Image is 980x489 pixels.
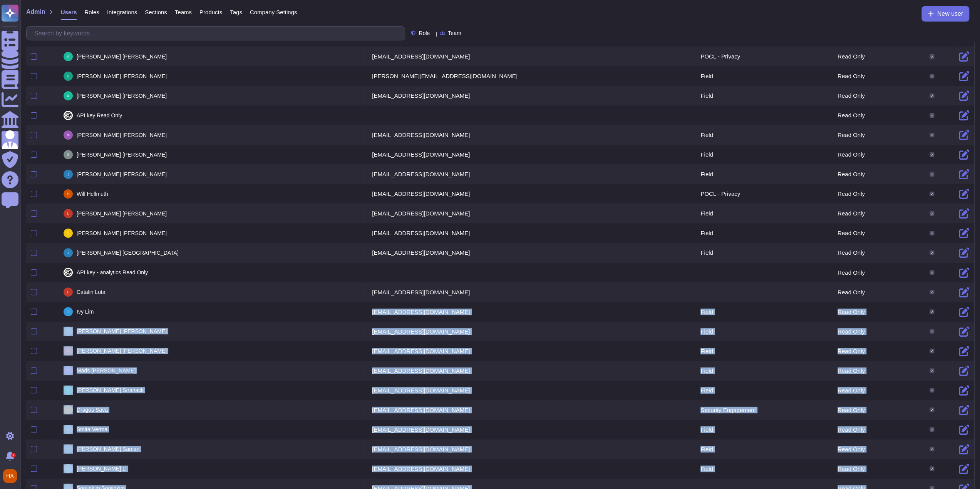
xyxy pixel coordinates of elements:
[696,164,833,184] td: Field
[64,405,73,414] img: user
[833,86,925,105] td: Read Only
[367,66,696,86] td: [PERSON_NAME][EMAIL_ADDRESS][DOMAIN_NAME]
[696,400,833,420] td: Security Engagement
[833,302,925,322] td: Read Only
[419,30,430,36] span: Role
[30,27,405,40] input: Search by keywords
[696,184,833,204] td: POCL - Privacy
[367,47,696,66] td: [EMAIL_ADDRESS][DOMAIN_NAME]
[77,407,108,412] span: Dragos Sava
[64,386,73,395] img: user
[64,111,73,120] img: user
[64,464,73,473] img: user
[833,204,925,223] td: Read Only
[64,170,73,179] img: user
[61,9,77,15] span: Users
[833,145,925,164] td: Read Only
[77,93,167,98] span: [PERSON_NAME] [PERSON_NAME]
[367,420,696,439] td: [EMAIL_ADDRESS][DOMAIN_NAME]
[64,91,73,100] img: user
[367,459,696,479] td: [EMAIL_ADDRESS][DOMAIN_NAME]
[175,9,192,15] span: Teams
[367,439,696,459] td: [EMAIL_ADDRESS][DOMAIN_NAME]
[64,346,73,355] img: user
[696,86,833,105] td: Field
[64,327,73,336] img: user
[77,387,144,393] span: [PERSON_NAME] Stranack
[64,268,73,277] img: user
[77,73,167,79] span: [PERSON_NAME] [PERSON_NAME]
[64,189,73,199] img: user
[833,420,925,439] td: Read Only
[921,6,969,22] button: New user
[833,243,925,262] td: Read Only
[696,47,833,66] td: POCL - Privacy
[696,322,833,341] td: Field
[833,125,925,145] td: Read Only
[696,420,833,439] td: Field
[696,66,833,86] td: Field
[84,9,99,15] span: Roles
[367,282,696,302] td: [EMAIL_ADDRESS][DOMAIN_NAME]
[833,400,925,420] td: Read Only
[367,86,696,105] td: [EMAIL_ADDRESS][DOMAIN_NAME]
[77,211,167,216] span: [PERSON_NAME] [PERSON_NAME]
[64,72,73,81] img: user
[833,459,925,479] td: Read Only
[696,341,833,361] td: Field
[367,322,696,341] td: [EMAIL_ADDRESS][DOMAIN_NAME]
[77,172,167,177] span: [PERSON_NAME] [PERSON_NAME]
[77,191,108,197] span: Will Hellmuth
[26,9,45,15] span: Admin
[696,125,833,145] td: Field
[833,381,925,400] td: Read Only
[64,209,73,218] img: user
[367,243,696,262] td: [EMAIL_ADDRESS][DOMAIN_NAME]
[145,9,167,15] span: Sections
[77,132,167,138] span: [PERSON_NAME] [PERSON_NAME]
[64,307,73,316] img: user
[64,366,73,375] img: user
[367,223,696,243] td: [EMAIL_ADDRESS][DOMAIN_NAME]
[367,400,696,420] td: [EMAIL_ADDRESS][DOMAIN_NAME]
[11,453,16,457] div: 2
[367,302,696,322] td: [EMAIL_ADDRESS][DOMAIN_NAME]
[833,282,925,302] td: Read Only
[367,125,696,145] td: [EMAIL_ADDRESS][DOMAIN_NAME]
[77,348,167,354] span: [PERSON_NAME] [PERSON_NAME]
[696,223,833,243] td: Field
[77,230,167,236] span: [PERSON_NAME] [PERSON_NAME]
[230,9,242,15] span: Tags
[696,439,833,459] td: Field
[696,302,833,322] td: Field
[833,322,925,341] td: Read Only
[250,9,297,15] span: Company Settings
[696,361,833,381] td: Field
[696,204,833,223] td: Field
[696,243,833,262] td: Field
[367,184,696,204] td: [EMAIL_ADDRESS][DOMAIN_NAME]
[833,361,925,381] td: Read Only
[3,469,17,483] img: user
[77,250,179,255] span: [PERSON_NAME] [GEOGRAPHIC_DATA]
[64,52,73,61] img: user
[833,439,925,459] td: Read Only
[77,329,167,334] span: [PERSON_NAME] [PERSON_NAME]
[77,368,136,373] span: Mads [PERSON_NAME]
[833,47,925,66] td: Read Only
[77,113,122,118] span: API key Read Only
[77,466,127,471] span: [PERSON_NAME] Li
[64,150,73,159] img: user
[64,229,73,238] img: user
[937,11,963,17] span: New user
[2,467,22,484] button: user
[833,164,925,184] td: Read Only
[64,425,73,434] img: user
[833,105,925,125] td: Read Only
[833,66,925,86] td: Read Only
[696,381,833,400] td: Field
[833,223,925,243] td: Read Only
[367,145,696,164] td: [EMAIL_ADDRESS][DOMAIN_NAME]
[77,152,167,157] span: [PERSON_NAME] [PERSON_NAME]
[833,184,925,204] td: Read Only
